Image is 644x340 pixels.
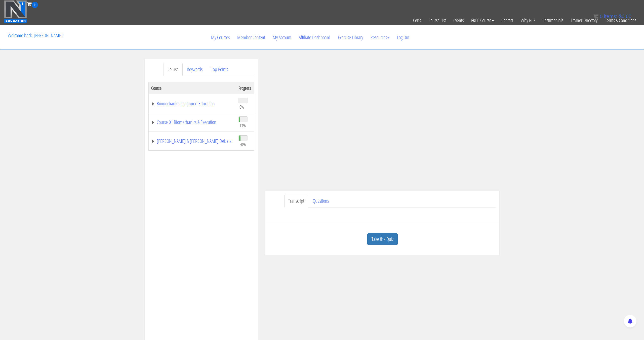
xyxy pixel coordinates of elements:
[593,14,631,19] a: 0 items: $0.00
[367,233,398,245] a: Take the Quiz
[334,25,367,50] a: Exercise Library
[4,25,67,46] p: Welcome back, [PERSON_NAME]!
[207,63,232,76] a: Top Points
[601,8,640,33] a: Terms & Conditions
[517,8,539,33] a: Why N1?
[233,25,269,50] a: Member Content
[236,82,254,94] th: Progress
[604,14,617,19] span: items:
[409,8,425,33] a: Certs
[295,25,334,50] a: Affiliate Dashboard
[164,63,183,76] a: Course
[284,195,308,207] a: Transcript
[207,25,233,50] a: My Courses
[239,104,244,110] span: 0%
[32,2,38,8] span: 0
[239,123,246,128] span: 13%
[183,63,207,76] a: Keywords
[567,8,601,33] a: Trainer Directory
[151,120,233,125] a: Course 01 Biomechanics & Execution
[151,139,233,144] a: [PERSON_NAME] & [PERSON_NAME] Debate:
[269,25,295,50] a: My Account
[619,14,622,19] span: $
[4,0,27,23] img: n1-education
[239,142,246,147] span: 20%
[593,14,598,19] img: icon11.png
[367,25,393,50] a: Resources
[151,101,233,106] a: Biomechanics Continued Education
[450,8,467,33] a: Events
[619,14,631,19] bdi: 0.00
[309,195,333,207] a: Questions
[498,8,517,33] a: Contact
[600,14,602,19] span: 0
[467,8,498,33] a: FREE Course
[27,1,38,7] a: 0
[539,8,567,33] a: Testimonials
[149,82,236,94] th: Course
[393,25,413,50] a: Log Out
[425,8,450,33] a: Course List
